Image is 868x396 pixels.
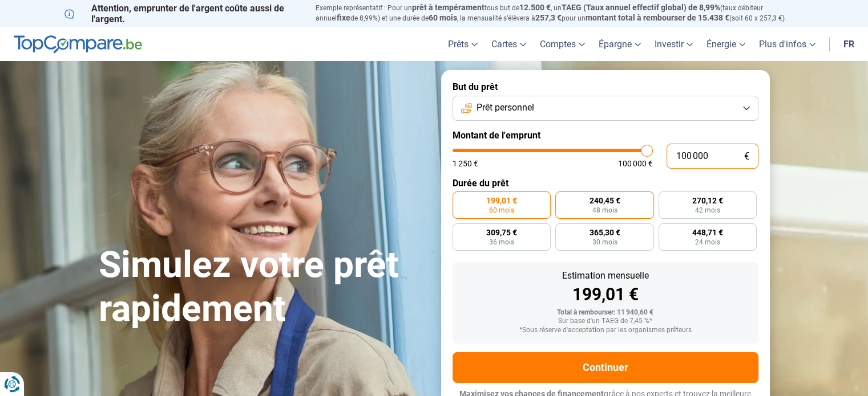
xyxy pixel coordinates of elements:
span: 48 mois [592,207,617,214]
div: 199,01 € [462,286,749,303]
span: 24 mois [695,239,720,246]
span: 36 mois [489,239,514,246]
a: Épargne [592,27,648,61]
span: 42 mois [695,207,720,214]
span: 199,01 € [486,197,517,205]
a: fr [837,27,861,61]
span: prêt à tempérament [412,3,485,12]
p: Attention, emprunter de l'argent coûte aussi de l'argent. [64,3,302,25]
button: Continuer [453,352,758,383]
span: 365,30 € [589,228,620,236]
span: Prêt personnel [477,101,534,114]
span: 309,75 € [486,228,517,236]
span: 270,12 € [692,197,723,205]
a: Prêts [441,27,485,61]
span: montant total à rembourser de 15.438 € [586,13,729,22]
button: Prêt personnel [453,96,758,121]
span: 448,71 € [692,228,723,236]
span: 1 250 € [453,160,478,168]
div: *Sous réserve d'acceptation par les organismes prêteurs [462,326,749,334]
span: 240,45 € [589,197,620,205]
div: Estimation mensuelle [462,271,749,280]
a: Comptes [533,27,592,61]
a: Énergie [700,27,752,61]
div: Sur base d'un TAEG de 7,45 %* [462,317,749,325]
label: But du prêt [453,81,758,92]
span: 257,3 € [535,13,562,22]
a: Investir [648,27,700,61]
span: fixe [337,13,350,22]
span: € [744,152,749,161]
span: 60 mois [429,13,457,22]
a: Cartes [485,27,533,61]
span: 12.500 € [519,3,551,12]
p: Exemple représentatif : Pour un tous but de , un (taux débiteur annuel de 8,99%) et une durée de ... [316,3,804,23]
span: 30 mois [592,239,617,246]
h1: Simulez votre prêt rapidement [99,243,427,331]
img: TopCompare [14,35,142,54]
span: 60 mois [489,207,514,214]
div: Total à rembourser: 11 940,60 € [462,309,749,317]
a: Plus d'infos [752,27,822,61]
span: 100 000 € [618,160,653,168]
span: TAEG (Taux annuel effectif global) de 8,99% [562,3,720,12]
label: Durée du prêt [453,178,758,189]
label: Montant de l'emprunt [453,130,758,141]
